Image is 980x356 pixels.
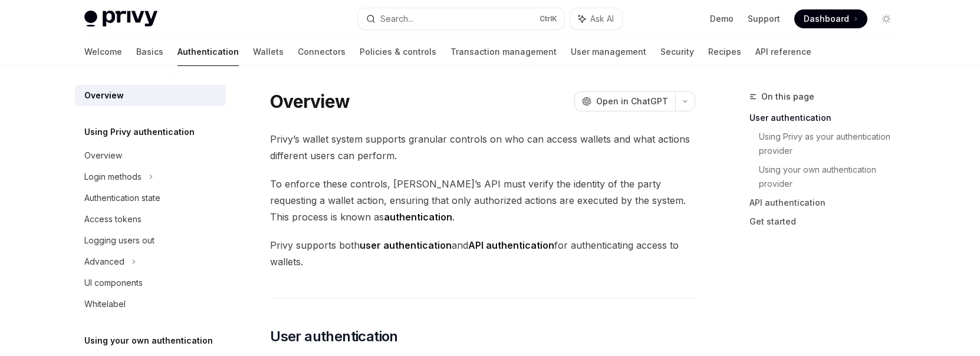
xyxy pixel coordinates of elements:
img: light logo [84,11,157,27]
a: API reference [755,38,811,66]
span: Ctrl K [540,14,557,24]
a: Recipes [708,38,741,66]
button: Open in ChatGPT [574,91,675,111]
a: Wallets [253,38,284,66]
button: Toggle dark mode [877,9,896,28]
span: Open in ChatGPT [596,95,668,107]
a: Dashboard [794,9,867,28]
a: Support [748,13,780,25]
strong: API authentication [468,239,554,251]
span: To enforce these controls, [PERSON_NAME]’s API must verify the identity of the party requesting a... [270,176,695,225]
a: Get started [749,212,905,231]
a: Logging users out [75,230,226,251]
a: UI components [75,272,226,294]
a: Using Privy as your authentication provider [759,127,905,160]
h5: Using Privy authentication [84,125,195,139]
div: Advanced [84,255,124,269]
a: Connectors [298,38,346,66]
strong: authentication [384,211,452,223]
a: Policies & controls [360,38,436,66]
a: Security [660,38,694,66]
div: Whitelabel [84,297,126,311]
a: Authentication state [75,187,226,209]
a: Access tokens [75,209,226,230]
span: Dashboard [804,13,849,25]
span: Ask AI [590,13,614,25]
div: Logging users out [84,233,154,248]
div: Authentication state [84,191,160,205]
div: Access tokens [84,212,142,226]
a: API authentication [749,193,905,212]
div: UI components [84,276,143,290]
a: Demo [710,13,734,25]
a: User management [571,38,646,66]
h1: Overview [270,91,350,112]
span: On this page [761,90,814,104]
strong: user authentication [360,239,452,251]
button: Search...CtrlK [358,8,564,29]
a: Whitelabel [75,294,226,315]
span: User authentication [270,327,398,346]
div: Overview [84,149,122,163]
span: Privy supports both and for authenticating access to wallets. [270,237,695,270]
a: Using your own authentication provider [759,160,905,193]
a: Authentication [177,38,239,66]
button: Ask AI [570,8,622,29]
h5: Using your own authentication [84,334,213,348]
a: Transaction management [450,38,557,66]
div: Overview [84,88,124,103]
a: Overview [75,85,226,106]
span: Privy’s wallet system supports granular controls on who can access wallets and what actions diffe... [270,131,695,164]
a: Overview [75,145,226,166]
a: User authentication [749,108,905,127]
a: Welcome [84,38,122,66]
a: Basics [136,38,163,66]
div: Login methods [84,170,142,184]
div: Search... [380,12,413,26]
